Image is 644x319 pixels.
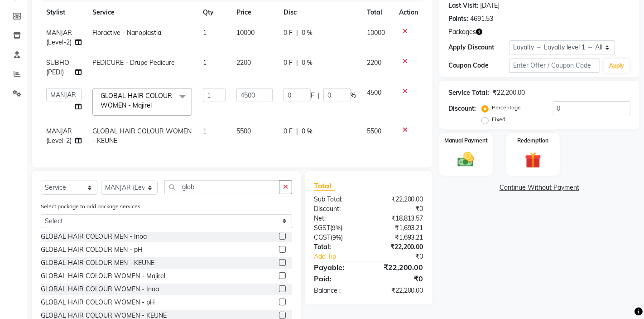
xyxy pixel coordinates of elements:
div: ( ) [307,223,369,233]
span: SGST [314,224,330,232]
input: Enter Offer / Coupon Code [509,59,600,73]
span: PEDICURE - Drupe Pedicure [92,59,175,67]
label: Fixed [492,115,506,123]
div: GLOBAL HAIR COLOUR WOMEN - Inoa [41,285,159,294]
img: _cash.svg [452,150,479,169]
span: | [296,127,298,136]
span: SUBHO (PEDI) [46,59,69,76]
div: 4691.53 [471,14,494,24]
span: Total [314,181,335,191]
span: | [296,28,298,38]
span: MANJAR (Level-2) [46,29,72,46]
th: Disc [278,2,361,23]
span: F [311,91,314,100]
a: Add Tip [307,252,379,261]
span: 1 [203,127,207,135]
label: Select package to add package services [41,202,140,211]
div: [DATE] [481,1,500,10]
span: 4500 [367,88,381,97]
span: 1 [203,59,207,67]
th: Total [361,2,393,23]
div: ( ) [307,233,369,242]
span: GLOBAL HAIR COLOUR WOMEN - Majirel [101,92,172,109]
th: Service [87,2,197,23]
div: Service Total: [448,88,490,98]
div: ₹22,200.00 [369,262,430,273]
span: 0 F [284,28,293,38]
div: Points: [448,14,469,24]
div: GLOBAL HAIR COLOUR WOMEN - Majirel [41,271,165,281]
div: ₹0 [369,273,430,284]
span: 1 [203,29,207,37]
span: % [351,91,356,100]
span: 0 % [302,127,312,136]
a: Continue Without Payment [441,183,638,192]
span: 9% [332,234,341,241]
div: ₹0 [369,204,430,214]
span: GLOBAL HAIR COLOUR WOMEN - KEUNE [92,127,192,145]
div: ₹22,200.00 [493,88,525,98]
span: 0 % [302,28,312,38]
th: Price [231,2,278,23]
div: Net: [307,214,369,223]
div: ₹22,200.00 [369,195,430,204]
div: Sub Total: [307,195,369,204]
div: Paid: [307,273,369,284]
div: ₹18,813.57 [369,214,430,223]
div: Total: [307,242,369,252]
span: Floractive - Nanoplastia [92,29,161,37]
span: 10000 [236,29,255,37]
span: 2200 [367,59,381,67]
input: Search or Scan [164,180,279,194]
button: Apply [604,59,630,73]
div: Coupon Code [448,61,509,70]
span: Packages [448,27,476,37]
div: GLOBAL HAIR COLOUR MEN - Inoa [41,232,147,241]
th: Qty [197,2,231,23]
span: 0 F [284,58,293,68]
span: | [318,91,320,100]
span: 2200 [236,59,251,67]
div: Discount: [307,204,369,214]
div: Balance : [307,286,369,295]
span: 5500 [367,127,381,135]
a: x [152,101,156,109]
div: GLOBAL HAIR COLOUR MEN - pH [41,245,143,255]
label: Redemption [517,137,548,145]
div: Discount: [448,104,476,113]
span: 9% [332,224,341,231]
span: 10000 [367,29,385,37]
span: 0 % [302,58,312,68]
th: Stylist [41,2,87,23]
div: Last Visit: [448,1,479,10]
label: Manual Payment [444,137,488,145]
div: GLOBAL HAIR COLOUR MEN - KEUNE [41,258,154,268]
img: _gift.svg [520,150,547,171]
span: MANJAR (Level-2) [46,127,72,145]
div: ₹0 [379,252,430,261]
span: 0 F [284,127,293,136]
span: CGST [314,233,331,241]
div: Apply Discount [448,43,509,52]
span: 5500 [236,127,251,135]
div: ₹1,693.21 [369,233,430,242]
div: Payable: [307,262,369,273]
span: | [296,58,298,68]
th: Action [394,2,423,23]
div: ₹22,200.00 [369,242,430,252]
label: Percentage [492,103,521,112]
div: ₹22,200.00 [369,286,430,295]
div: GLOBAL HAIR COLOUR WOMEN - pH [41,298,155,307]
div: ₹1,693.21 [369,223,430,233]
